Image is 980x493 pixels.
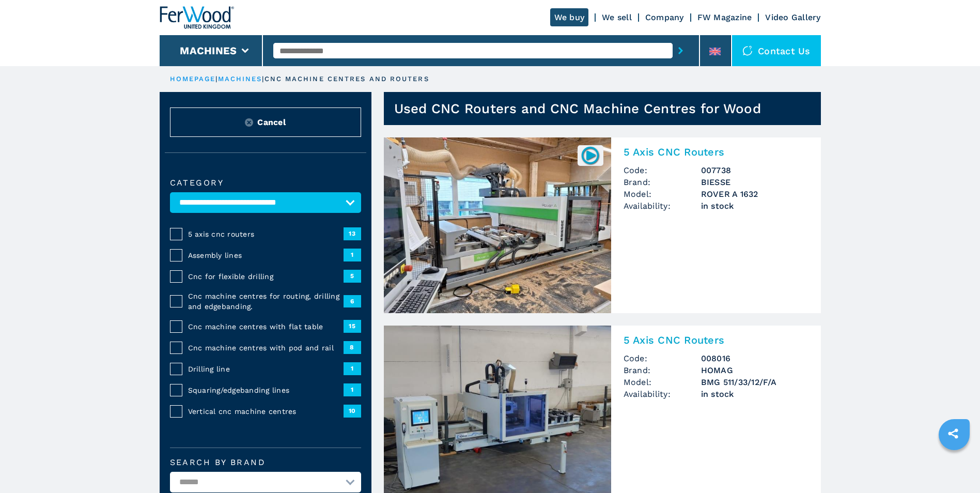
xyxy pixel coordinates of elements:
h3: BMG 511/33/12/F/A [701,376,808,388]
button: submit-button [673,39,689,63]
a: machines [218,75,262,83]
span: Model: [624,376,701,388]
span: Brand: [624,176,701,188]
img: Contact us [742,45,753,56]
span: | [215,75,217,83]
span: | [262,75,264,83]
label: Category [170,179,361,187]
span: Squaring/edgebanding lines [188,385,344,395]
span: 5 axis cnc routers [188,229,344,239]
span: Brand: [624,364,701,376]
span: Code: [624,164,701,176]
span: 6 [344,295,361,307]
span: Availability: [624,388,701,400]
button: ResetCancel [170,107,361,137]
img: 5 Axis CNC Routers BIESSE ROVER A 1632 [384,137,611,313]
h3: HOMAG [701,364,808,376]
span: Cancel [257,116,286,128]
span: Cnc for flexible drilling [188,271,344,282]
span: Assembly lines [188,250,344,260]
a: FW Magazine [697,12,752,22]
h1: Used CNC Routers and CNC Machine Centres for Wood [394,100,761,117]
img: Ferwood [160,6,234,29]
a: We sell [602,12,632,22]
h2: 5 Axis CNC Routers [624,334,808,346]
img: Reset [245,118,253,127]
a: We buy [550,8,589,26]
a: sharethis [940,421,966,446]
button: Machines [180,44,237,57]
span: Cnc machine centres for routing, drilling and edgebanding. [188,291,344,312]
span: 1 [344,249,361,261]
a: Company [645,12,684,22]
h3: ROVER A 1632 [701,188,808,200]
div: Contact us [732,35,821,66]
span: 5 [344,270,361,282]
span: 10 [344,405,361,417]
h3: 008016 [701,352,808,364]
span: Cnc machine centres with flat table [188,321,344,332]
span: Availability: [624,200,701,212]
span: Cnc machine centres with pod and rail [188,343,344,353]
span: 1 [344,362,361,375]
span: 15 [344,320,361,332]
img: 007738 [580,145,600,165]
span: in stock [701,388,808,400]
span: 1 [344,383,361,396]
h3: 007738 [701,164,808,176]
span: Code: [624,352,701,364]
span: in stock [701,200,808,212]
span: Drilling line [188,364,344,374]
a: HOMEPAGE [170,75,216,83]
h3: BIESSE [701,176,808,188]
span: 8 [344,341,361,353]
label: Search by brand [170,458,361,467]
span: 13 [344,227,361,240]
span: Model: [624,188,701,200]
p: cnc machine centres and routers [265,74,429,84]
h2: 5 Axis CNC Routers [624,146,808,158]
a: Video Gallery [765,12,820,22]
span: Vertical cnc machine centres [188,406,344,417]
a: 5 Axis CNC Routers BIESSE ROVER A 16320077385 Axis CNC RoutersCode:007738Brand:BIESSEModel:ROVER ... [384,137,821,313]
